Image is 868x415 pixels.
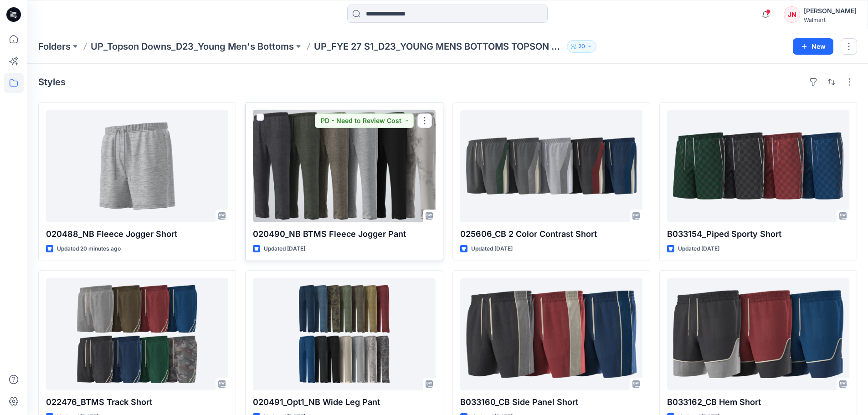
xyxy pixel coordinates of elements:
[264,244,305,254] p: Updated [DATE]
[471,244,513,254] p: Updated [DATE]
[314,40,563,53] p: UP_FYE 27 S1_D23_YOUNG MENS BOTTOMS TOPSON DOWNS
[46,110,228,222] a: 020488_NB Fleece Jogger Short
[804,5,857,16] div: [PERSON_NAME]
[460,396,642,409] p: B033160_CB Side Panel Short
[667,278,849,390] a: B033162_CB Hem Short
[46,228,228,241] p: 020488_NB Fleece Jogger Short
[678,244,719,254] p: Updated [DATE]
[804,16,857,23] div: Walmart
[253,110,435,222] a: 020490_NB BTMS Fleece Jogger Pant
[38,77,66,87] h4: Styles
[784,6,800,23] div: JN
[91,40,294,53] a: UP_Topson Downs_D23_Young Men's Bottoms
[793,38,833,55] button: New
[567,40,596,53] button: 20
[38,40,71,53] a: Folders
[253,278,435,390] a: 020491_Opt1_NB Wide Leg Pant
[460,110,642,222] a: 025606_CB 2 Color Contrast Short
[667,228,849,241] p: B033154_Piped Sporty Short
[253,396,435,409] p: 020491_Opt1_NB Wide Leg Pant
[460,228,642,241] p: 025606_CB 2 Color Contrast Short
[57,244,121,254] p: Updated 20 minutes ago
[46,278,228,390] a: 022476_BTMS Track Short
[253,228,435,241] p: 020490_NB BTMS Fleece Jogger Pant
[667,110,849,222] a: B033154_Piped Sporty Short
[667,396,849,409] p: B033162_CB Hem Short
[46,396,228,409] p: 022476_BTMS Track Short
[578,41,585,51] p: 20
[460,278,642,390] a: B033160_CB Side Panel Short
